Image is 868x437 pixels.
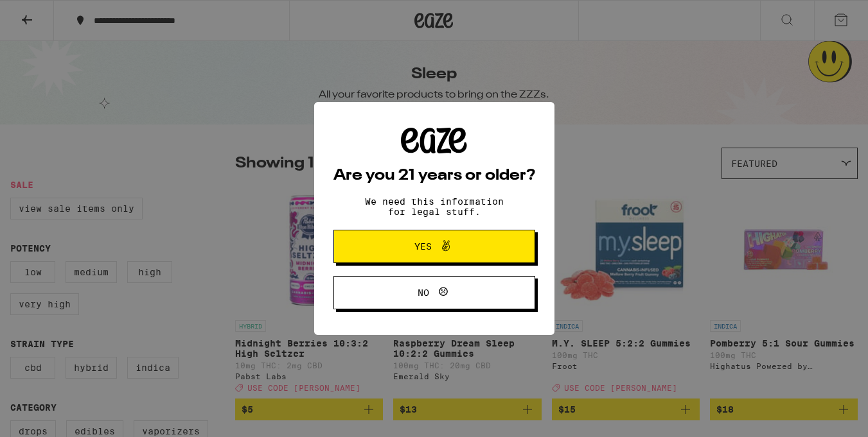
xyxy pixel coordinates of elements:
[414,242,432,251] span: Yes
[418,288,429,297] span: No
[333,230,535,263] button: Yes
[333,276,535,309] button: No
[333,168,535,184] h2: Are you 21 years or older?
[354,196,515,217] p: We need this information for legal stuff.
